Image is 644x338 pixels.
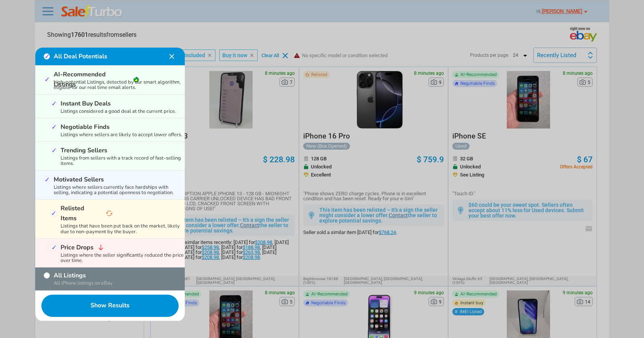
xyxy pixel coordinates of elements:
label: Motivated Sellers [54,175,129,185]
div: Listings where sellers currently face hardships with selling, indicating a potential openness to ... [35,185,185,196]
div: Listings where the seller significantly reduced the price over time. [42,252,185,264]
div: Listings from sellers with a track record of fast-selling items. [42,155,185,167]
div: Listings considered a good deal at the current price. [42,109,185,114]
div: Listings where sellers are likely to accept lower offers. [42,132,185,137]
label: All Deal Potentials [54,51,107,61]
label: Instant Buy Deals [61,99,111,109]
label: Trending Sellers [61,145,107,155]
label: Price Drops [61,242,94,252]
label: Relisted Items [61,203,102,223]
div: Listings that have been put back on the market, likely due to non-payment by the buyer. [42,223,185,234]
label: All Listings [54,270,129,280]
div: high-potential Listings, detected by our smart algorithm, eligible for our real time email alerts. [35,79,185,91]
button: Show Results [35,290,185,321]
label: Negotiable Finds [61,122,110,132]
div: All iPhone listings on eBay [35,280,185,286]
label: AI-Recommended Listings [54,69,129,89]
